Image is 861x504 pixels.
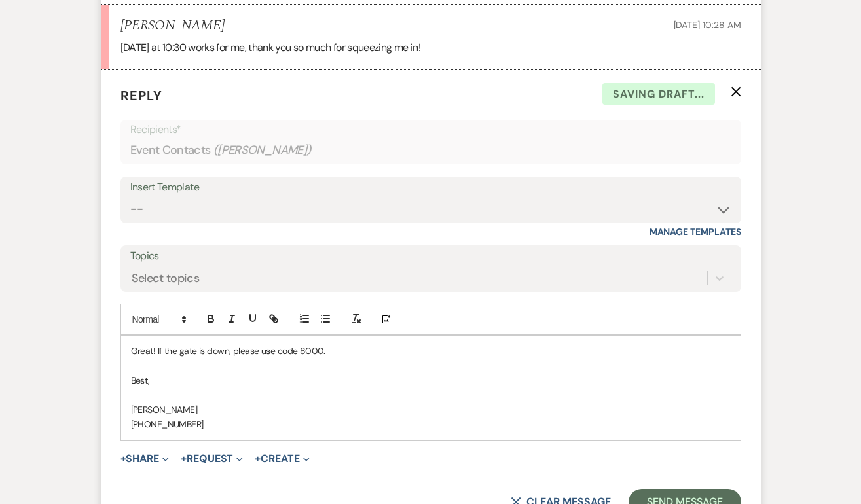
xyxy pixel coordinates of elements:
p: Recipients* [130,121,731,138]
span: [DATE] 10:28 AM [674,19,741,31]
div: [DATE] at 10:30 works for me, thank you so much for squeezing me in! [120,39,741,56]
a: Manage Templates [650,226,741,238]
span: Reply [120,87,162,104]
button: Create [255,454,309,464]
p: [PHONE_NUMBER] [131,417,731,431]
div: Insert Template [130,178,731,197]
p: Best, [131,373,731,387]
div: Event Contacts [130,137,731,163]
label: Topics [130,247,731,266]
span: ( [PERSON_NAME] ) [213,141,312,159]
span: + [120,454,126,464]
span: Saving draft... [602,83,715,105]
span: + [255,454,261,464]
div: Select topics [132,270,200,287]
button: Share [120,454,170,464]
p: Great! If the gate is down, please use code 8000. [131,344,731,358]
span: + [181,454,187,464]
p: [PERSON_NAME] [131,403,731,417]
h5: [PERSON_NAME] [120,18,225,34]
button: Request [181,454,243,464]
